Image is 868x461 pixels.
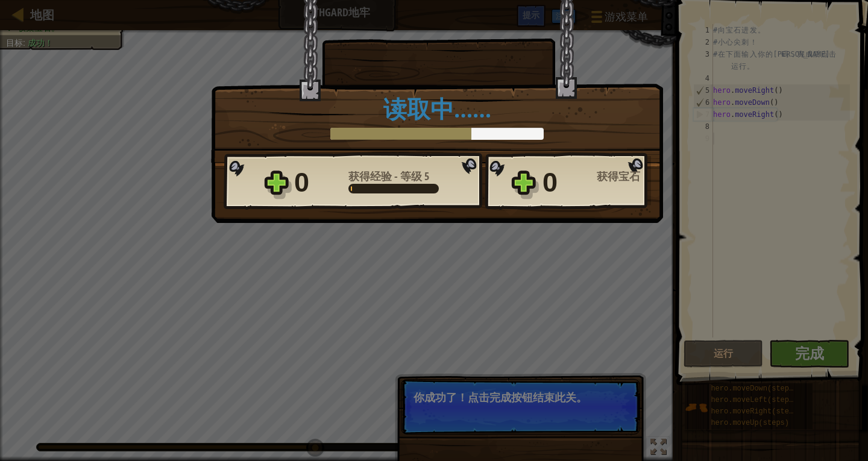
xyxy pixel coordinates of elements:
div: 获得宝石 [597,171,651,182]
div: 0 [542,163,590,202]
div: 0 [294,163,341,202]
h1: 读取中…… [224,96,650,122]
span: 5 [424,169,429,184]
div: - [348,171,429,182]
span: 等级 [398,169,424,184]
span: 获得经验 [348,169,394,184]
